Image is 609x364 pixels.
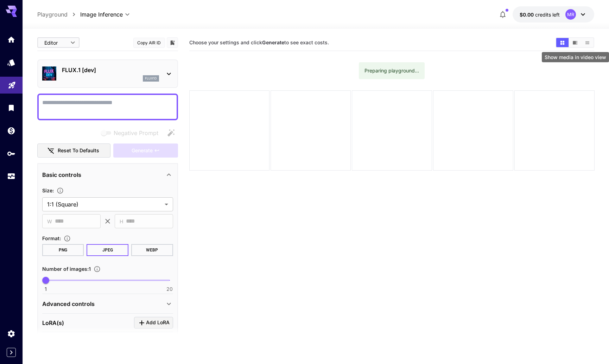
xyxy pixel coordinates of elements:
span: 1 [45,286,47,293]
button: Specify how many images to generate in a single request. Each image generation will be charged se... [91,266,103,273]
div: FLUX.1 [dev]flux1d [42,63,173,84]
div: Usage [7,172,15,181]
button: WEBP [131,244,173,256]
button: Expand sidebar [7,348,16,357]
span: Number of images : 1 [42,266,91,272]
div: Show media in video view [542,52,609,62]
div: Preparing playground... [364,64,419,77]
div: Advanced controls [42,295,173,312]
span: Image Inference [80,10,123,19]
div: MR [565,9,576,20]
button: Reset to defaults [37,143,110,158]
div: Models [7,58,15,67]
span: $0.00 [520,12,535,18]
button: Show media in list view [581,38,594,47]
span: 20 [166,286,173,293]
div: $0.00 [520,11,560,18]
span: Choose your settings and click to see exact costs. [189,39,329,45]
a: Playground [37,10,68,19]
span: Format : [42,235,61,241]
p: flux1d [145,76,157,81]
div: Playground [8,78,16,87]
div: API Keys [7,149,15,158]
p: FLUX.1 [dev] [62,66,159,74]
p: Advanced controls [42,300,95,308]
span: 1:1 (Square) [47,200,162,209]
p: Basic controls [42,171,81,179]
div: Basic controls [42,166,173,183]
span: Size : [42,187,54,193]
button: Show media in video view [569,38,581,47]
div: Library [7,103,15,112]
div: Home [7,35,15,44]
button: Click to add LoRA [134,317,173,328]
button: Add to library [169,38,176,47]
span: Add LoRA [146,318,170,327]
button: Choose the file format for the output image. [61,235,74,242]
button: Adjust the dimensions of the generated image by specifying its width and height in pixels, or sel... [54,187,66,194]
button: Copy AIR ID [133,38,165,48]
span: credits left [535,12,560,18]
button: $0.00MR [513,6,594,23]
nav: breadcrumb [37,10,80,19]
span: Editor [44,39,66,46]
button: PNG [42,244,84,256]
span: H [120,217,123,225]
p: LoRA(s) [42,319,64,327]
div: Show media in grid viewShow media in video viewShow media in list view [556,37,594,48]
span: W [47,217,52,225]
button: Show media in grid view [556,38,569,47]
div: Settings [7,329,15,338]
div: Wallet [7,126,15,135]
b: Generate [262,39,284,45]
span: Negative Prompt [114,129,158,137]
button: JPEG [87,244,128,256]
span: Negative prompts are not compatible with the selected model. [100,128,164,137]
